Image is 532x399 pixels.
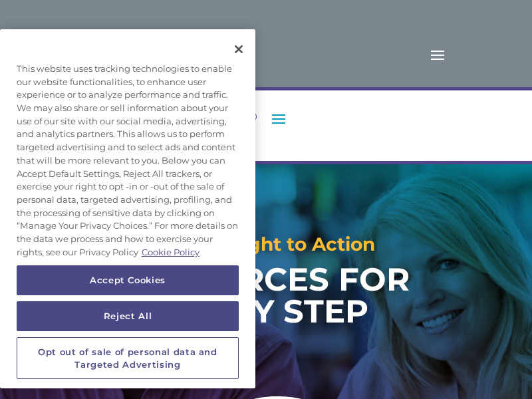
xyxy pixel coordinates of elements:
h1: RESOURCES FOR EVERY STEP [96,263,436,334]
a: More information about your privacy, opens in a new tab [142,247,199,257]
h2: From Insight to Action [53,235,479,260]
button: Accept Cookies [17,265,239,295]
button: Close [224,35,253,64]
button: Opt out of sale of personal data and Targeted Advertising [17,337,239,379]
button: Reject All [17,301,239,331]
